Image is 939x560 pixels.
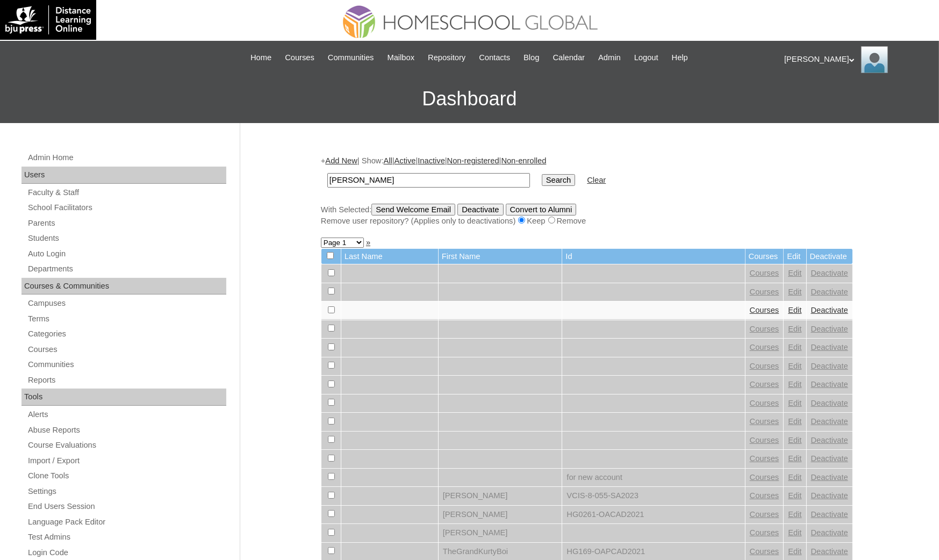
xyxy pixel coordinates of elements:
a: Students [27,232,226,245]
span: Blog [524,52,539,64]
input: Convert to Alumni [506,204,577,216]
a: Courses [279,52,320,64]
a: Edit [788,528,801,537]
td: for new account [562,469,744,487]
a: Deactivate [811,417,848,426]
td: Id [562,249,744,264]
a: Test Admins [27,530,226,544]
a: Courses [750,454,779,463]
a: Courses [750,306,779,314]
a: Non-enrolled [501,156,546,165]
a: Edit [788,306,801,314]
a: School Facilitators [27,201,226,214]
a: Courses [750,473,779,482]
span: Logout [634,52,658,64]
a: Repository [422,52,471,64]
div: Tools [21,389,226,406]
a: Communities [27,358,226,371]
div: Users [21,167,226,184]
a: Categories [27,327,226,341]
a: Edit [788,510,801,519]
a: Blog [518,52,544,64]
a: Help [666,52,693,64]
td: [PERSON_NAME] [439,506,562,524]
a: Deactivate [811,454,848,463]
a: Deactivate [811,306,848,314]
a: Edit [788,380,801,389]
a: Edit [788,288,801,296]
input: Deactivate [457,204,503,216]
a: Abuse Reports [27,423,226,437]
a: Edit [788,399,801,407]
a: Courses [750,528,779,537]
td: Last Name [341,249,438,264]
div: Remove user repository? (Applies only to deactivations) Keep Remove [321,216,853,227]
a: Edit [788,454,801,463]
a: Courses [750,510,779,519]
a: Courses [750,380,779,389]
a: Courses [750,362,779,370]
a: Courses [750,491,779,500]
input: Send Welcome Email [371,204,455,216]
a: Edit [788,491,801,500]
a: Import / Export [27,454,226,468]
a: Admin Home [27,151,226,164]
img: Ariane Ebuen [861,46,888,73]
a: Communities [322,52,379,64]
a: Deactivate [811,547,848,556]
a: Deactivate [811,473,848,482]
h3: Dashboard [5,75,934,123]
a: Clear [587,176,606,184]
a: » [366,238,370,247]
a: Edit [788,473,801,482]
a: Calendar [548,52,590,64]
a: Deactivate [811,269,848,277]
span: Calendar [553,52,585,64]
div: + | Show: | | | | [321,155,853,226]
span: Home [250,52,271,64]
a: End Users Session [27,500,226,513]
a: Add New [325,156,357,165]
a: Edit [788,547,801,556]
td: First Name [439,249,562,264]
a: Courses [750,325,779,333]
a: Courses [750,343,779,351]
a: Contacts [474,52,515,64]
a: Deactivate [811,362,848,370]
a: Logout [629,52,664,64]
a: Courses [27,343,226,356]
div: [PERSON_NAME] [784,46,928,73]
span: Mailbox [388,52,415,64]
a: Admin [593,52,626,64]
td: [PERSON_NAME] [439,487,562,505]
a: Deactivate [811,491,848,500]
a: Reports [27,374,226,387]
input: Search [327,173,530,188]
a: Edit [788,417,801,426]
span: Communities [328,52,374,64]
a: Courses [750,288,779,296]
a: Parents [27,217,226,230]
input: Search [542,174,575,186]
a: Courses [750,547,779,556]
a: Inactive [418,156,445,165]
span: Admin [598,52,621,64]
td: VCIS-8-055-SA2023 [562,487,744,505]
a: Campuses [27,297,226,310]
td: Courses [746,249,784,264]
a: Login Code [27,546,226,559]
span: Courses [285,52,314,64]
td: HG0261-OACAD2021 [562,506,744,524]
a: Auto Login [27,247,226,261]
a: Edit [788,343,801,351]
a: Mailbox [382,52,420,64]
a: Deactivate [811,436,848,444]
a: Edit [788,269,801,277]
a: Deactivate [811,343,848,351]
a: Alerts [27,408,226,421]
a: Departments [27,262,226,276]
td: [PERSON_NAME] [439,524,562,542]
a: Deactivate [811,380,848,389]
td: Edit [784,249,806,264]
span: Repository [428,52,465,64]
